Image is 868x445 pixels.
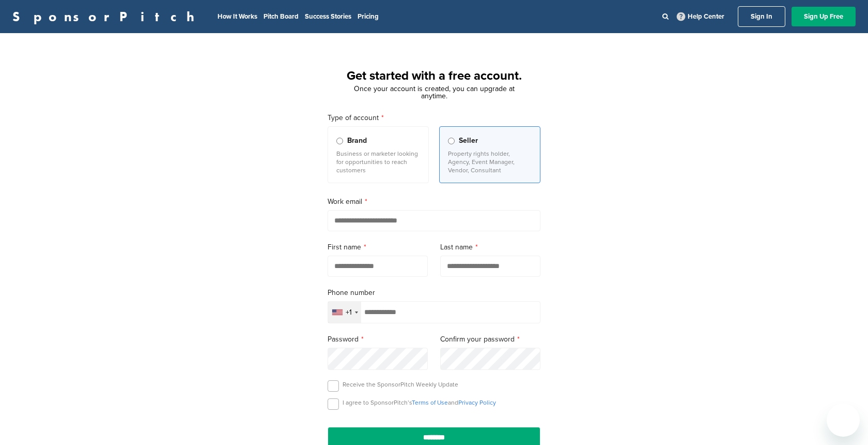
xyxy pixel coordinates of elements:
a: How It Works [218,12,257,21]
p: I agree to SponsorPitch’s and [343,398,496,407]
div: Selected country [328,302,361,323]
input: Brand Business or marketer looking for opportunities to reach customers [336,138,343,144]
label: Password [328,334,428,345]
span: Brand [347,135,367,146]
h1: Get started with a free account. [315,67,553,85]
a: Sign Up Free [792,7,856,26]
iframe: Pulsante per aprire la finestra di messaggistica [827,404,860,437]
span: Once your account is created, you can upgrade at anytime. [354,84,515,100]
label: Last name [440,242,540,253]
a: Privacy Policy [458,399,496,406]
span: Seller [459,135,478,146]
p: Business or marketer looking for opportunities to reach customers [336,150,420,174]
div: +1 [346,309,352,316]
label: Type of account [328,112,540,124]
a: Sign In [738,6,785,27]
a: Success Stories [305,12,351,21]
p: Property rights holder, Agency, Event Manager, Vendor, Consultant [448,150,532,174]
a: Pricing [358,12,379,21]
label: Phone number [328,287,540,299]
p: Receive the SponsorPitch Weekly Update [343,380,458,389]
a: Pitch Board [263,12,299,21]
label: Confirm your password [440,334,540,345]
a: Terms of Use [412,399,448,406]
label: First name [328,242,428,253]
label: Work email [328,196,540,207]
input: Seller Property rights holder, Agency, Event Manager, Vendor, Consultant [448,138,455,144]
a: SponsorPitch [12,10,201,23]
a: Help Center [675,10,726,23]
